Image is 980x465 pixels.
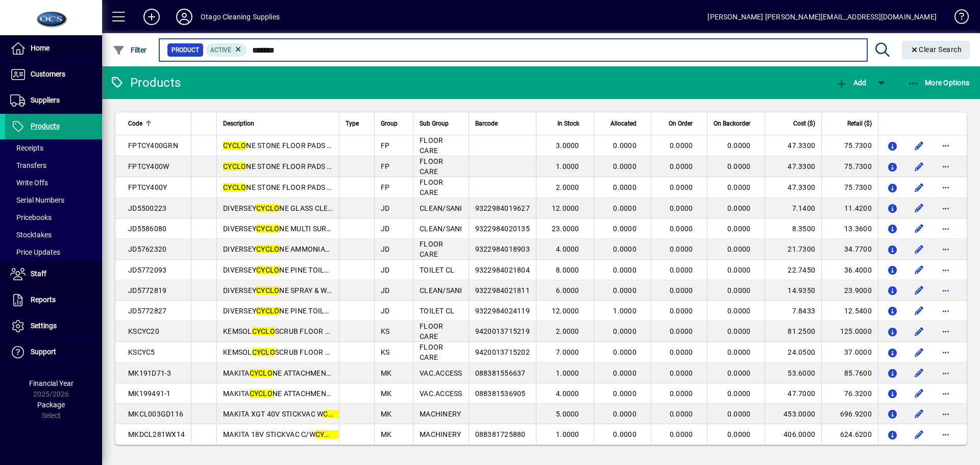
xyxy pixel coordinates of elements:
[727,369,751,377] span: 0.0000
[613,183,636,191] span: 0.0000
[938,282,954,299] button: More options
[128,430,185,438] span: MKDCL281WX14
[128,389,171,398] span: MK199491-1
[727,410,751,418] span: 0.0000
[670,307,693,315] span: 0.0000
[10,161,46,169] span: Transfers
[556,245,579,253] span: 4.0000
[821,280,878,301] td: 23.9000
[727,266,751,274] span: 0.0000
[821,177,878,198] td: 75.7300
[821,218,878,239] td: 13.3600
[381,327,390,335] span: KS
[420,322,443,340] span: FLOOR CARE
[31,348,56,356] span: Support
[223,162,359,170] span: NE STONE FLOOR PADS 16 WHITE
[420,178,443,197] span: FLOOR CARE
[765,424,821,445] td: 406.0000
[381,225,390,233] span: JD
[475,369,526,377] span: 088381556637
[836,79,866,87] span: Add
[938,365,954,381] button: More options
[670,266,693,274] span: 0.0000
[5,226,102,243] a: Stocktakes
[821,239,878,260] td: 34.7700
[670,410,693,418] span: 0.0000
[727,307,751,315] span: 0.0000
[223,118,254,129] span: Description
[670,204,693,212] span: 0.0000
[765,404,821,424] td: 453.0000
[670,348,693,356] span: 0.0000
[552,225,579,233] span: 23.0000
[911,344,927,360] button: Edit
[938,221,954,237] button: More options
[727,430,751,438] span: 0.0000
[911,385,927,402] button: Edit
[657,118,702,129] div: On Order
[938,385,954,402] button: More options
[252,348,275,356] em: CYCLO
[256,225,279,233] em: CYCLO
[911,221,927,237] button: Edit
[475,266,530,274] span: 9322984021804
[381,286,390,295] span: JD
[765,218,821,239] td: 8.3500
[911,179,927,195] button: Edit
[223,266,366,274] span: DIVERSEY NE PINE TOILET CLEANER
[847,118,872,129] span: Retail ($)
[793,118,815,129] span: Cost ($)
[223,141,246,150] em: CYCLO
[420,410,461,418] span: MACHINERY
[381,118,407,129] div: Group
[420,369,462,377] span: VAC.ACCESS
[256,307,279,315] em: CYCLO
[727,204,751,212] span: 0.0000
[938,200,954,216] button: More options
[833,74,869,92] button: Add
[613,307,636,315] span: 1.0000
[707,9,937,25] div: [PERSON_NAME] [PERSON_NAME][EMAIL_ADDRESS][DOMAIN_NAME]
[670,141,693,150] span: 0.0000
[10,213,52,222] span: Pricebooks
[765,135,821,156] td: 47.3300
[911,137,927,154] button: Edit
[727,183,751,191] span: 0.0000
[201,9,280,25] div: Otago Cleaning Supplies
[381,245,390,253] span: JD
[323,410,346,418] em: CYCLO
[475,389,526,398] span: 088381536905
[135,8,168,26] button: Add
[223,286,338,295] span: DIVERSEY NE SPRAY & WIPE
[420,266,454,274] span: TOILET CL
[613,225,636,233] span: 0.0000
[128,141,178,150] span: FPTCY400GRN
[420,225,462,233] span: CLEAN/SANI
[613,410,636,418] span: 0.0000
[911,158,927,175] button: Edit
[938,406,954,422] button: More options
[765,198,821,218] td: 7.1400
[128,225,166,233] span: JD5586080
[10,144,43,152] span: Receipts
[613,389,636,398] span: 0.0000
[938,323,954,339] button: More options
[821,260,878,280] td: 36.4000
[420,286,462,295] span: CLEAN/SANI
[381,389,392,398] span: MK
[727,225,751,233] span: 0.0000
[5,157,102,174] a: Transfers
[613,369,636,377] span: 0.0000
[206,43,247,57] mat-chip: Activation Status: Active
[765,156,821,177] td: 47.3300
[381,162,390,170] span: FP
[315,430,338,438] em: CYCLO
[908,79,970,87] span: More Options
[223,245,372,253] span: DIVERSEY NE AMMONIATED CLEANER
[938,303,954,319] button: More options
[902,41,970,59] button: Clear
[250,389,273,398] em: CYCLO
[765,260,821,280] td: 22.7450
[223,183,365,191] span: NE STONE FLOOR PADS 16 YELLOW
[556,389,579,398] span: 4.0000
